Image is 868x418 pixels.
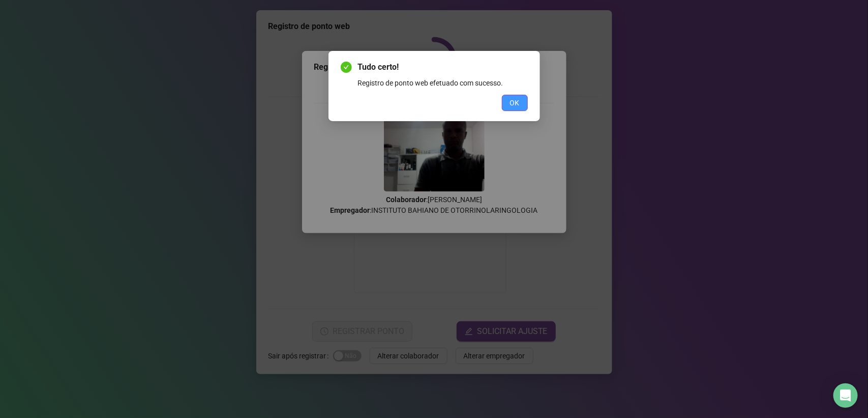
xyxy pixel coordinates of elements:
[510,97,520,108] span: OK
[341,62,352,73] span: check-circle
[358,77,528,89] div: Registro de ponto web efetuado com sucesso.
[833,383,858,408] div: Open Intercom Messenger
[502,95,528,111] button: OK
[358,61,528,73] span: Tudo certo!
